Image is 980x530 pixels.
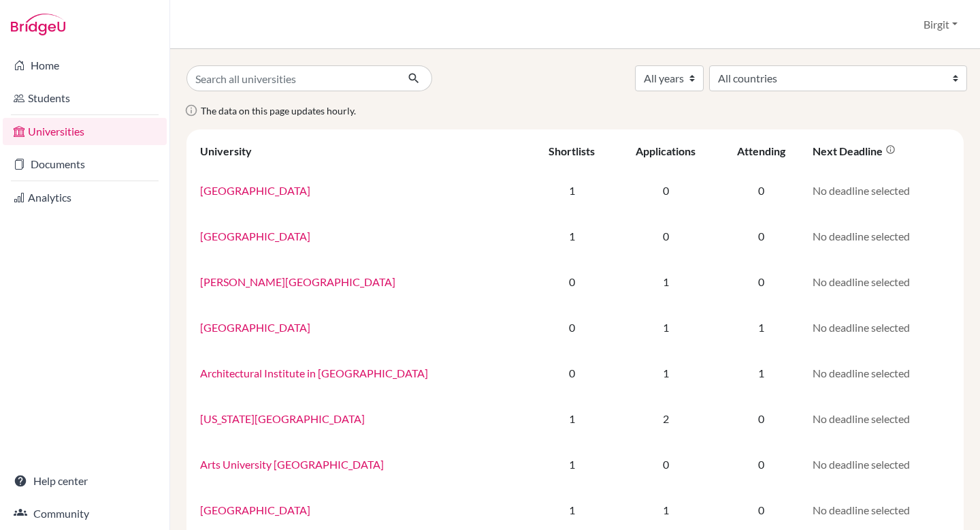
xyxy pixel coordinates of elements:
[200,458,384,471] a: Arts University [GEOGRAPHIC_DATA]
[529,305,614,350] td: 0
[813,184,910,197] span: No deadline selected
[200,230,310,243] a: [GEOGRAPHIC_DATA]
[3,184,167,211] a: Analytics
[529,213,614,259] td: 1
[200,275,395,288] a: [PERSON_NAME][GEOGRAPHIC_DATA]
[813,367,910,379] span: No deadline selected
[200,503,310,516] a: [GEOGRAPHIC_DATA]
[3,118,167,145] a: Universities
[813,275,910,288] span: No deadline selected
[3,500,167,527] a: Community
[529,350,614,396] td: 0
[614,396,717,441] td: 2
[717,305,804,350] td: 1
[717,350,804,396] td: 1
[813,412,910,425] span: No deadline selected
[3,151,167,178] a: Documents
[614,441,717,487] td: 0
[614,168,717,213] td: 0
[200,321,310,334] a: [GEOGRAPHIC_DATA]
[529,396,614,441] td: 1
[186,65,397,91] input: Search all universities
[717,259,804,305] td: 0
[636,144,696,157] div: Applications
[717,441,804,487] td: 0
[737,144,785,157] div: Attending
[529,168,614,213] td: 1
[917,12,964,37] button: Birgit
[192,135,529,168] th: University
[3,52,167,79] a: Home
[614,305,717,350] td: 1
[813,321,910,334] span: No deadline selected
[717,396,804,441] td: 0
[717,168,804,213] td: 0
[3,84,167,112] a: Students
[200,367,428,379] a: Architectural Institute in [GEOGRAPHIC_DATA]
[200,412,365,425] a: [US_STATE][GEOGRAPHIC_DATA]
[201,105,356,116] span: The data on this page updates hourly.
[529,441,614,487] td: 1
[11,14,65,35] img: Bridge-U
[614,350,717,396] td: 1
[813,503,910,516] span: No deadline selected
[3,467,167,495] a: Help center
[614,213,717,259] td: 0
[813,458,910,471] span: No deadline selected
[717,213,804,259] td: 0
[529,259,614,305] td: 0
[549,144,595,157] div: Shortlists
[813,230,910,243] span: No deadline selected
[200,184,310,197] a: [GEOGRAPHIC_DATA]
[614,259,717,305] td: 1
[813,144,896,157] div: Next deadline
